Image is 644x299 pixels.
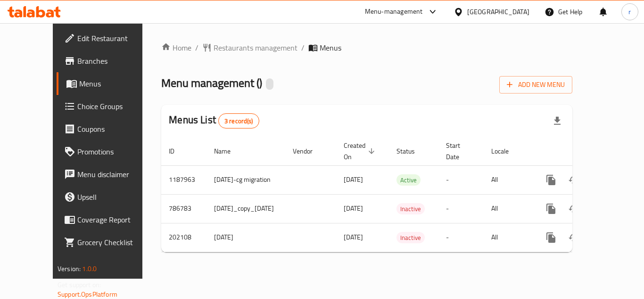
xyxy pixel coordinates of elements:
a: Choice Groups [57,95,160,118]
span: Inactive [396,204,425,214]
a: Promotions [57,140,160,163]
span: [DATE] [344,202,363,214]
a: Menus [57,72,160,95]
button: more [540,226,562,249]
td: [DATE]-cg migration [206,165,285,194]
button: more [540,169,562,191]
span: Locale [491,145,521,157]
span: r [628,7,631,17]
span: Menu disclaimer [77,169,153,180]
span: Name [214,145,243,157]
h2: Menus List [169,113,259,128]
span: ID [169,145,187,157]
td: All [484,165,532,194]
td: 786783 [161,194,206,223]
span: Active [396,175,421,186]
span: Restaurants management [214,42,297,53]
span: Menu management ( ) [161,72,262,94]
span: Get support on: [58,279,101,291]
span: Add New Menu [507,79,565,91]
button: Change Status [562,197,585,220]
span: Status [396,145,427,157]
a: Coverage Report [57,208,160,231]
span: [DATE] [344,173,363,186]
span: Vendor [293,145,325,157]
span: Promotions [77,146,153,157]
button: Add New Menu [499,76,572,94]
li: / [195,42,198,53]
td: [DATE]_copy_[DATE] [206,194,285,223]
span: Choice Groups [77,101,153,112]
div: Inactive [396,203,425,214]
div: Inactive [396,232,425,243]
button: more [540,197,562,220]
span: Start Date [446,140,472,162]
span: Coupons [77,123,153,135]
span: Version: [58,263,81,275]
div: Menu-management [365,6,423,17]
a: Upsell [57,186,160,208]
span: Menus [79,78,153,89]
a: Restaurants management [202,42,297,53]
td: All [484,223,532,252]
a: Menu disclaimer [57,163,160,186]
div: [GEOGRAPHIC_DATA] [467,7,529,17]
div: Active [396,174,421,186]
button: Change Status [562,169,585,191]
th: Actions [532,137,638,166]
a: Branches [57,50,160,72]
td: - [438,165,484,194]
span: Coverage Report [77,214,153,225]
span: Created On [344,140,378,162]
a: Home [161,42,191,53]
a: Edit Restaurant [57,27,160,50]
td: 202108 [161,223,206,252]
span: 1.0.0 [82,263,97,275]
div: Export file [546,110,569,132]
span: Inactive [396,232,425,243]
td: - [438,194,484,223]
nav: breadcrumb [161,42,572,53]
span: [DATE] [344,231,363,243]
span: Branches [77,55,153,67]
div: Total records count [218,113,259,128]
button: Change Status [562,226,585,249]
span: Menus [320,42,341,53]
span: 3 record(s) [219,117,259,126]
a: Grocery Checklist [57,231,160,254]
td: All [484,194,532,223]
table: enhanced table [161,137,638,252]
td: 1187963 [161,165,206,194]
td: - [438,223,484,252]
span: Edit Restaurant [77,33,153,44]
li: / [301,42,305,53]
a: Coupons [57,118,160,140]
td: [DATE] [206,223,285,252]
span: Grocery Checklist [77,237,153,248]
span: Upsell [77,191,153,203]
